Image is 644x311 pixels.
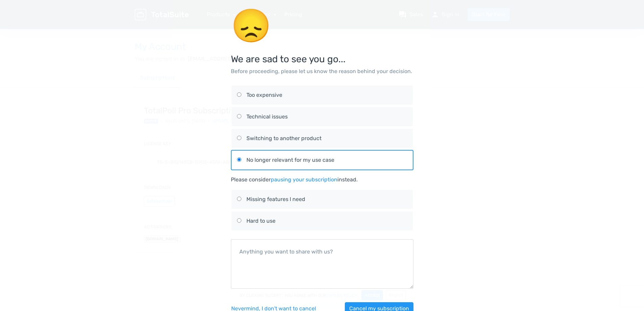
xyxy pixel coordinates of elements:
div: Technical issues [246,113,407,121]
label: Too expensive [237,86,407,105]
input: Too expensive Too expensive [237,92,241,97]
p: Before proceeding, please let us know the reason behind your decision. [231,67,413,75]
div: Hard to use [246,217,407,225]
label: Hard to use [237,212,407,230]
div: Switching to another product [246,134,407,142]
input: Hard to use Hard to use [237,218,241,223]
input: Missing features I need Missing features I need [237,197,241,201]
div: Please consider instead. [231,176,413,184]
div: Too expensive [246,91,407,99]
a: pausing your subscription [271,176,337,183]
label: No longer relevant for my use case [237,151,407,170]
label: Technical issues [237,107,407,126]
input: Technical issues Technical issues [237,114,241,118]
input: Switching to another product Switching to another product [237,136,241,140]
label: Missing features I need [237,190,407,209]
label: Switching to another product [237,129,407,148]
div: Missing features I need [246,195,407,203]
h3: We are sad to see you go... [231,8,413,65]
span: 😞 [231,6,271,45]
div: No longer relevant for my use case [246,156,407,164]
input: No longer relevant for my use case No longer relevant for my use case [237,157,241,162]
